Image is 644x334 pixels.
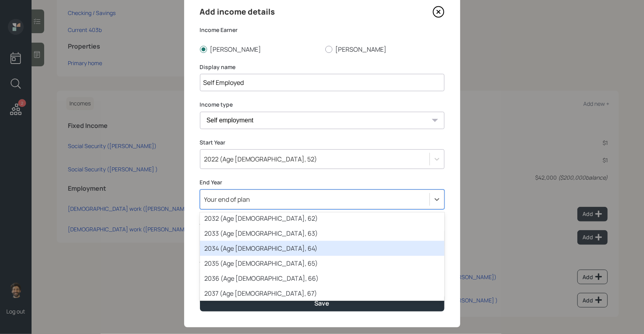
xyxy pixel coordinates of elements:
h4: Add income details [200,6,275,18]
div: 2037 (Age [DEMOGRAPHIC_DATA], 67) [200,286,444,301]
div: Your end of plan [204,195,250,204]
button: Save [200,294,444,311]
label: Income Earner [200,26,444,34]
label: Display name [200,63,444,71]
div: 2035 (Age [DEMOGRAPHIC_DATA], 65) [200,256,444,271]
label: Start Year [200,139,444,146]
label: [PERSON_NAME] [325,45,444,54]
div: Save [315,299,330,308]
div: 2036 (Age [DEMOGRAPHIC_DATA], 66) [200,271,444,286]
div: 2034 (Age [DEMOGRAPHIC_DATA], 64) [200,241,444,256]
label: [PERSON_NAME] [200,45,319,54]
div: 2038 (Age [DEMOGRAPHIC_DATA], 68) [200,301,444,316]
div: 2033 (Age [DEMOGRAPHIC_DATA], 63) [200,226,444,241]
label: End Year [200,178,444,186]
div: 2022 (Age [DEMOGRAPHIC_DATA], 52) [204,155,317,163]
label: Income type [200,101,444,109]
div: 2032 (Age [DEMOGRAPHIC_DATA], 62) [200,211,444,226]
